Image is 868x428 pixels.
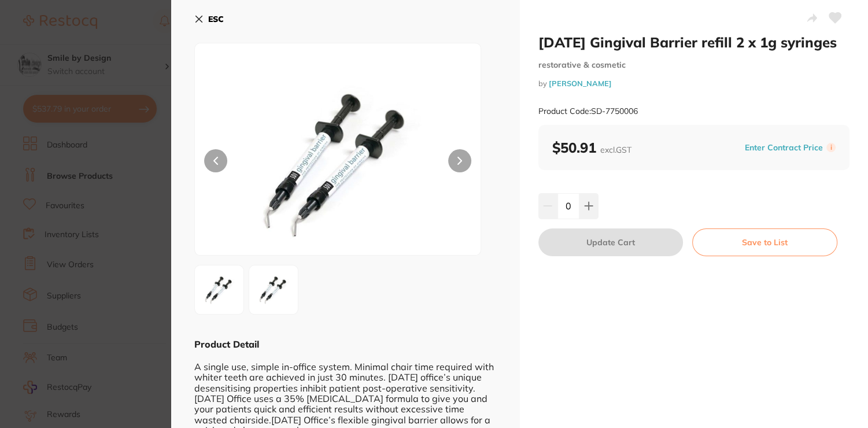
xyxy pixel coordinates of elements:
[538,60,850,70] small: restorative & cosmetic
[692,228,837,256] button: Save to List
[253,269,294,311] img: MDZfMi5qcGc
[538,106,638,116] small: Product Code: SD-7750006
[252,72,424,255] img: MDYuanBn
[552,139,631,156] b: $50.91
[194,9,224,29] button: ESC
[194,338,259,350] b: Product Detail
[538,228,684,256] button: Update Cart
[538,79,850,88] small: by
[741,142,826,153] button: Enter Contract Price
[538,34,850,51] h2: [DATE] Gingival Barrier refill 2 x 1g syringes
[600,145,631,155] span: excl. GST
[826,143,836,152] label: i
[549,79,612,88] a: [PERSON_NAME]
[208,14,224,24] b: ESC
[198,269,240,311] img: MDYuanBn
